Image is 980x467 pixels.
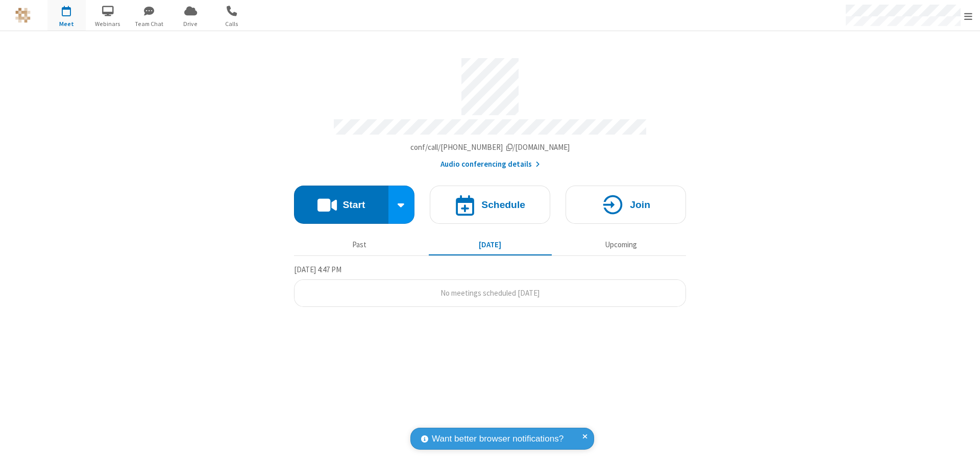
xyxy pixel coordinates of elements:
[47,19,86,29] span: Meet
[559,235,682,254] button: Upcoming
[440,288,540,298] span: No meetings scheduled [DATE]
[89,19,127,29] span: Webinars
[342,200,365,210] h4: Start
[213,19,251,29] span: Calls
[130,19,168,29] span: Team Chat
[294,265,341,274] span: [DATE] 4:47 PM
[410,142,570,153] button: Copy my meeting room linkCopy my meeting room link
[294,186,388,224] button: Start
[432,432,563,446] span: Want better browser notifications?
[410,142,570,152] span: Copy my meeting room link
[15,8,31,23] img: QA Selenium DO NOT DELETE OR CHANGE
[630,200,650,210] h4: Join
[481,200,525,210] h4: Schedule
[566,186,686,224] button: Join
[430,186,550,224] button: Schedule
[429,235,552,254] button: [DATE]
[294,50,686,170] section: Account details
[171,19,210,29] span: Drive
[298,235,421,254] button: Past
[388,186,415,224] div: Start conference options
[294,264,686,307] section: Today's Meetings
[440,159,540,170] button: Audio conferencing details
